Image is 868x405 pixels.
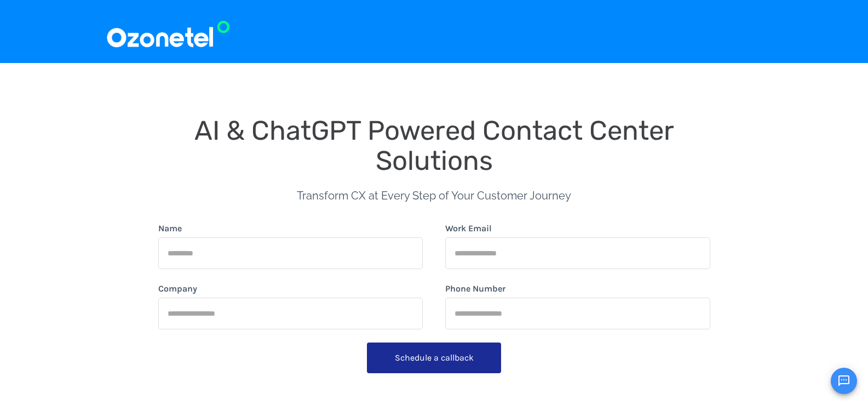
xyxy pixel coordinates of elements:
button: Schedule a callback [367,343,501,373]
form: form [158,222,710,378]
label: Work Email [445,222,492,235]
label: Company [158,282,197,295]
label: Name [158,222,182,235]
button: Open chat [831,368,857,394]
span: Transform CX at Every Step of Your Customer Journey [297,189,571,202]
label: Phone Number [445,282,505,295]
span: AI & ChatGPT Powered Contact Center Solutions [194,115,681,176]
